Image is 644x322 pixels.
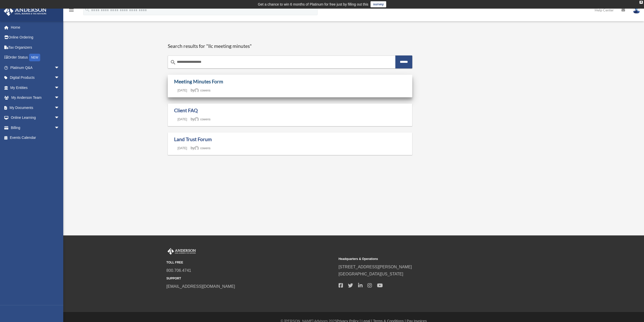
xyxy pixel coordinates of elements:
a: Platinum Q&Aarrow_drop_down [4,63,67,73]
a: Online Ordering [4,32,67,43]
a: Billingarrow_drop_down [4,123,67,133]
span: arrow_drop_down [54,93,65,103]
span: arrow_drop_down [54,123,65,133]
a: [STREET_ADDRESS][PERSON_NAME] [339,265,412,269]
img: Anderson Advisors Platinum Portal [2,6,48,16]
h1: Search results for "llc meeting minutes" [168,43,412,49]
a: 800.706.4741 [167,268,191,273]
a: cowens [194,146,211,150]
a: My Anderson Teamarrow_drop_down [4,93,67,103]
a: Online Learningarrow_drop_down [4,113,67,123]
a: Events Calendar [4,133,67,143]
div: close [639,1,643,4]
div: NEW [29,54,40,61]
a: Tax Organizers [4,42,67,52]
a: cowens [194,89,211,92]
small: TOLL FREE [167,260,335,265]
a: survey [370,1,386,7]
a: Home [4,22,65,32]
span: by [191,88,210,92]
span: by [191,117,210,121]
a: Order StatusNEW [4,52,67,63]
i: menu [68,7,74,13]
span: arrow_drop_down [54,83,65,93]
a: [DATE] [174,89,191,92]
span: arrow_drop_down [54,73,65,83]
small: Headquarters & Operations [339,256,507,262]
a: cowens [194,118,211,121]
i: search [170,59,176,65]
small: SUPPORT [167,276,335,281]
img: User Pic [633,6,640,14]
img: Anderson Advisors Platinum Portal [167,248,197,255]
a: Meeting Minutes Form [174,79,223,84]
span: arrow_drop_down [54,113,65,123]
a: [GEOGRAPHIC_DATA][US_STATE] [339,272,403,276]
a: menu [68,9,74,13]
span: arrow_drop_down [54,103,65,113]
a: Land Trust Forum [174,136,212,142]
a: My Documentsarrow_drop_down [4,103,67,113]
a: [DATE] [174,146,191,150]
a: [EMAIL_ADDRESS][DOMAIN_NAME] [167,284,235,289]
i: search [85,7,90,12]
a: Client FAQ [174,107,198,113]
span: by [191,146,210,150]
a: My Entitiesarrow_drop_down [4,83,67,93]
a: [DATE] [174,118,191,121]
a: Digital Productsarrow_drop_down [4,73,67,83]
span: arrow_drop_down [54,63,65,73]
div: Get a chance to win 6 months of Platinum for free just by filling out this [258,1,368,7]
